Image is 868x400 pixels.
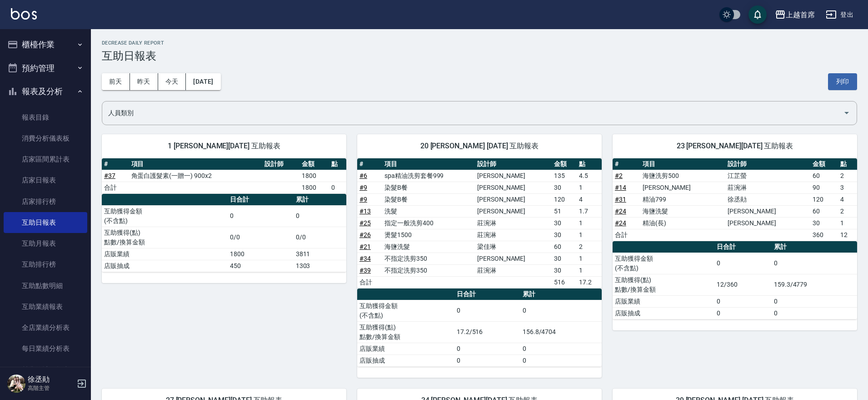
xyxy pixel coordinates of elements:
[4,128,87,149] a: 消費分析儀表板
[294,205,346,227] td: 0
[475,170,552,182] td: [PERSON_NAME]
[262,158,299,170] th: 設計師
[102,40,857,46] h2: Decrease Daily Report
[4,317,87,338] a: 全店業績分析表
[725,193,810,205] td: 徐丞勛
[577,193,602,205] td: 4
[839,106,854,120] button: Open
[810,205,838,217] td: 60
[725,170,810,182] td: 江芷螢
[4,254,87,275] a: 互助排行榜
[475,241,552,253] td: 梁佳琳
[454,354,520,366] td: 0
[828,73,857,90] button: 列印
[640,205,725,217] td: 海鹽洗髮
[475,217,552,229] td: 莊涴淋
[4,233,87,254] a: 互助月報表
[359,219,371,227] a: #25
[129,170,263,182] td: 角蛋白護髮素(一贈一) 900x2
[810,229,838,241] td: 360
[357,300,454,321] td: 互助獲得金額 (不含點)
[640,158,725,170] th: 項目
[382,158,475,170] th: 項目
[772,307,857,319] td: 0
[359,231,371,238] a: #26
[102,227,228,248] td: 互助獲得(點) 點數/換算金額
[102,260,228,272] td: 店販抽成
[714,274,771,295] td: 12/360
[520,354,602,366] td: 0
[357,158,382,170] th: #
[228,205,293,227] td: 0
[714,241,771,253] th: 日合計
[129,158,263,170] th: 項目
[552,182,577,193] td: 30
[838,182,857,193] td: 3
[577,264,602,276] td: 1
[382,193,475,205] td: 染髮B餐
[475,264,552,276] td: 莊涴淋
[454,321,520,343] td: 17.2/516
[838,229,857,241] td: 12
[475,229,552,241] td: 莊涴淋
[359,172,367,179] a: #6
[359,255,371,262] a: #34
[552,170,577,182] td: 135
[552,158,577,170] th: 金額
[357,343,454,354] td: 店販業績
[4,212,87,233] a: 互助日報表
[640,182,725,193] td: [PERSON_NAME]
[4,275,87,296] a: 互助點數明細
[613,253,714,274] td: 互助獲得金額 (不含點)
[615,196,626,203] a: #31
[186,73,220,90] button: [DATE]
[613,229,640,241] td: 合計
[299,170,329,182] td: 1800
[357,158,602,289] table: a dense table
[102,248,228,260] td: 店販業績
[4,33,87,56] button: 櫃檯作業
[11,8,37,20] img: Logo
[838,205,857,217] td: 2
[577,276,602,288] td: 17.2
[613,295,714,307] td: 店販業績
[102,158,346,194] table: a dense table
[382,205,475,217] td: 洗髮
[613,274,714,295] td: 互助獲得(點) 點數/換算金額
[552,193,577,205] td: 120
[382,182,475,193] td: 染髮B餐
[294,248,346,260] td: 3811
[329,158,346,170] th: 點
[810,182,838,193] td: 90
[294,194,346,206] th: 累計
[359,184,367,191] a: #9
[102,182,129,193] td: 合計
[4,191,87,212] a: 店家排行榜
[577,241,602,253] td: 2
[4,170,87,191] a: 店家日報表
[615,208,626,215] a: #24
[838,170,857,182] td: 2
[640,170,725,182] td: 海鹽洗剪500
[454,300,520,321] td: 0
[577,229,602,241] td: 1
[615,219,626,227] a: #24
[104,172,115,179] a: #37
[552,253,577,264] td: 30
[810,193,838,205] td: 120
[613,241,857,319] table: a dense table
[475,158,552,170] th: 設計師
[838,193,857,205] td: 4
[329,182,346,193] td: 0
[158,73,186,90] button: 今天
[4,107,87,128] a: 報表目錄
[368,142,591,151] span: 20 [PERSON_NAME] [DATE] 互助報表
[577,205,602,217] td: 1.7
[454,289,520,300] th: 日合計
[102,158,129,170] th: #
[475,193,552,205] td: [PERSON_NAME]
[577,217,602,229] td: 1
[382,241,475,253] td: 海鹽洗髮
[772,253,857,274] td: 0
[359,196,367,203] a: #9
